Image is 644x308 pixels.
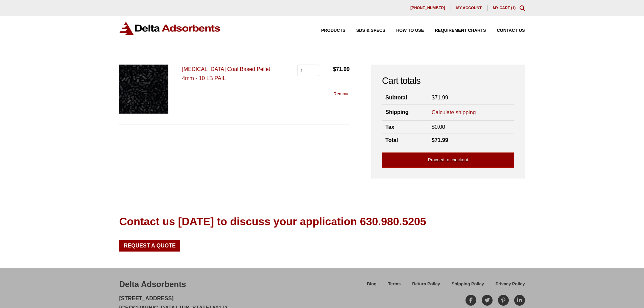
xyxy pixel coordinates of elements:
a: SDS & SPECS [345,28,385,33]
span: Products [321,28,345,33]
span: Blog [367,282,376,286]
a: Products [310,28,345,33]
span: Contact Us [497,28,525,33]
span: $ [432,137,435,143]
a: Contact Us [486,28,525,33]
span: 1 [512,6,514,10]
th: Shipping [382,104,428,120]
th: Subtotal [382,91,428,104]
a: How to Use [385,28,424,33]
input: Product quantity [297,65,319,76]
a: Blog [361,280,382,292]
span: $ [432,124,435,130]
span: SDS & SPECS [356,28,385,33]
span: How to Use [396,28,424,33]
span: My account [456,6,482,10]
a: [MEDICAL_DATA] Coal Based Pellet 4mm - 10 LB PAIL [182,66,270,81]
a: [PHONE_NUMBER] [405,5,451,11]
span: Privacy Policy [496,282,525,286]
a: Calculate shipping [432,109,476,116]
h2: Cart totals [382,75,514,87]
span: Terms [388,282,401,286]
span: Return Policy [412,282,440,286]
span: Request a Quote [124,243,176,248]
span: [PHONE_NUMBER] [410,6,445,10]
div: Toggle Modal Content [520,5,525,11]
th: Total [382,134,428,147]
a: My Cart (1) [493,6,516,10]
th: Tax [382,121,428,134]
a: Privacy Policy [490,280,525,292]
img: Activated Carbon 4mm Pellets [119,65,168,114]
bdi: 71.99 [333,66,350,72]
a: Terms [382,280,406,292]
a: Remove this item [333,91,350,96]
bdi: 0.00 [432,124,445,130]
div: Contact us [DATE] to discuss your application 630.980.5205 [119,214,426,229]
span: Shipping Policy [452,282,484,286]
a: Proceed to checkout [382,152,514,168]
a: Requirement Charts [424,28,486,33]
a: My account [451,5,487,11]
bdi: 71.99 [432,95,448,100]
a: Request a Quote [119,240,181,251]
a: Return Policy [406,280,446,292]
a: Shipping Policy [446,280,490,292]
img: Delta Adsorbents [119,22,221,35]
bdi: 71.99 [432,137,448,143]
span: Requirement Charts [435,28,486,33]
span: $ [432,95,435,100]
span: $ [333,66,336,72]
div: Delta Adsorbents [119,279,186,290]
